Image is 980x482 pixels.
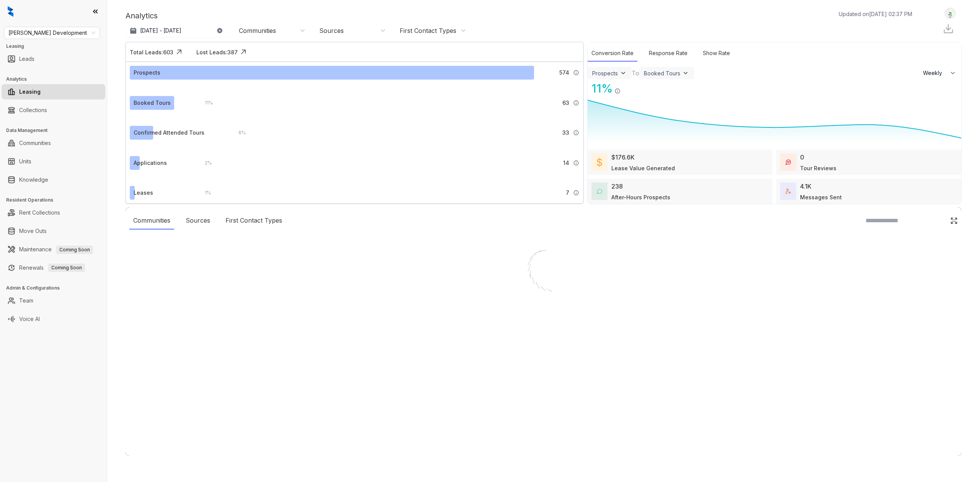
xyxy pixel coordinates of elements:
img: Loader [505,234,582,311]
img: AfterHoursConversations [597,189,602,194]
div: Lease Value Generated [611,164,675,172]
div: Communities [129,212,174,230]
div: Sources [182,212,214,230]
div: To [632,68,639,78]
img: TotalFum [786,189,791,194]
div: 11 % [588,80,613,97]
a: Team [19,293,33,308]
div: Applications [134,159,167,167]
li: Communities [2,135,105,151]
img: Info [614,88,621,94]
img: logo [8,6,13,17]
div: 11 % [197,99,213,107]
a: Rent Collections [19,205,60,220]
div: Sources [319,26,344,35]
button: Weekly [918,66,961,80]
div: Leases [134,189,153,197]
div: First Contact Types [400,26,456,35]
img: ViewFilterArrow [682,69,689,77]
p: Updated on [DATE] 02:37 PM [839,10,912,18]
div: Response Rate [645,45,691,62]
div: Prospects [134,68,160,77]
li: Knowledge [2,172,105,187]
div: First Contact Types [222,212,286,230]
div: $176.6K [611,153,635,162]
a: Move Outs [19,223,47,239]
span: 33 [562,129,569,137]
div: 1 % [197,189,211,197]
li: Leasing [2,84,105,99]
div: 6 % [231,129,246,137]
img: Click Icon [238,46,249,58]
span: Coming Soon [56,246,93,254]
div: 4.1K [800,182,812,191]
a: Units [19,154,31,169]
span: Davis Development [8,27,95,39]
img: Info [573,130,579,136]
a: Collections [19,103,47,118]
div: Show Rate [699,45,734,62]
a: RenewalsComing Soon [19,260,85,275]
img: SearchIcon [934,217,941,224]
div: 238 [611,182,623,191]
a: Knowledge [19,172,48,187]
a: Leads [19,51,34,67]
img: Info [573,100,579,106]
span: 63 [562,99,569,107]
div: Communities [239,26,276,35]
li: Team [2,293,105,308]
img: TourReviews [786,160,791,165]
h3: Admin & Configurations [6,285,107,291]
img: Download [942,23,954,34]
span: Weekly [923,69,946,77]
span: 14 [563,159,569,167]
a: Communities [19,135,51,151]
div: Messages Sent [800,193,842,201]
div: Conversion Rate [588,45,637,62]
img: Click Icon [950,217,958,225]
div: Booked Tours [134,99,171,107]
li: Leads [2,51,105,67]
img: Info [573,190,579,196]
div: Lost Leads: 387 [196,48,238,56]
img: LeaseValue [597,158,602,167]
li: Renewals [2,260,105,275]
div: Loading... [530,311,557,318]
button: [DATE] - [DATE] [126,24,229,37]
h3: Data Management [6,127,107,134]
a: Leasing [19,84,41,99]
div: Prospects [592,70,618,77]
img: Info [573,160,579,166]
p: Analytics [126,10,158,21]
div: Total Leads: 603 [130,48,173,56]
span: Coming Soon [48,264,85,272]
li: Move Outs [2,223,105,239]
img: UserAvatar [945,10,955,18]
p: [DATE] - [DATE] [140,27,181,34]
div: Booked Tours [644,70,680,77]
img: ViewFilterArrow [619,69,627,77]
div: Tour Reviews [800,164,836,172]
h3: Resident Operations [6,197,107,204]
img: Info [573,70,579,76]
div: 2 % [197,159,212,167]
li: Rent Collections [2,205,105,220]
h3: Analytics [6,76,107,83]
li: Collections [2,103,105,118]
img: Click Icon [621,81,632,93]
div: Confirmed Attended Tours [134,129,204,137]
h3: Leasing [6,43,107,50]
img: Click Icon [173,46,185,58]
span: 574 [559,68,569,77]
li: Units [2,154,105,169]
div: 0 [800,153,804,162]
div: After-Hours Prospects [611,193,670,201]
span: 7 [566,189,569,197]
a: Voice AI [19,311,40,327]
li: Maintenance [2,242,105,257]
li: Voice AI [2,311,105,327]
